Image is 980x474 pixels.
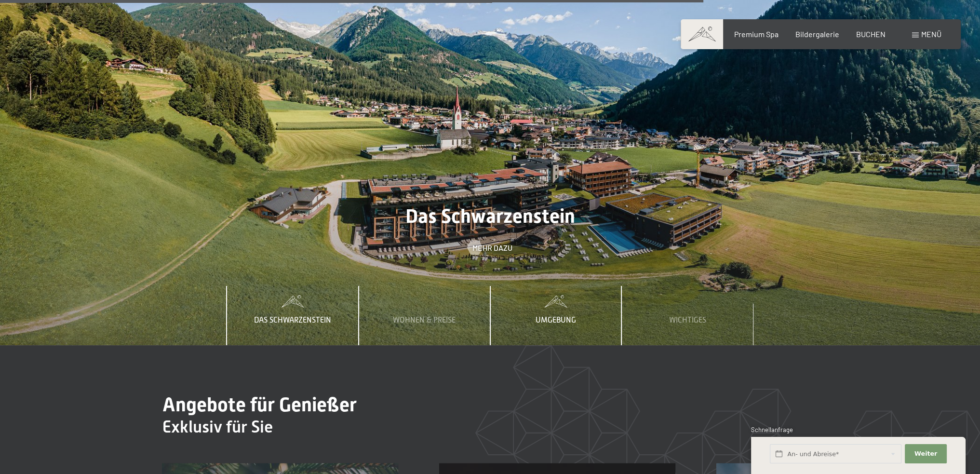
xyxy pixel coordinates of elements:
[795,29,839,39] a: Bildergalerie
[254,316,331,325] span: Das Schwarzenstein
[751,426,793,433] span: Schnellanfrage
[162,417,273,436] span: Exklusiv für Sie
[405,205,575,228] span: Das Schwarzenstein
[905,444,946,464] button: Weiter
[856,29,886,39] a: BUCHEN
[536,316,576,325] span: Umgebung
[472,243,512,253] span: Mehr dazu
[468,243,512,253] a: Mehr dazu
[914,449,937,458] span: Weiter
[734,29,778,39] a: Premium Spa
[162,393,357,416] span: Angebote für Genießer
[921,29,941,39] span: Menü
[669,316,706,325] span: Wichtiges
[393,316,456,325] span: Wohnen & Preise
